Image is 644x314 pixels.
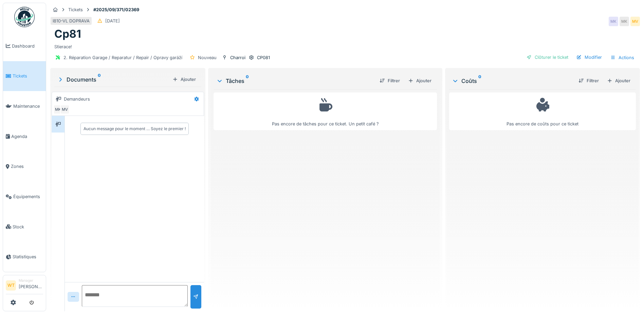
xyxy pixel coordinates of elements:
div: [DATE] [105,18,120,24]
sup: 0 [478,77,481,85]
div: MK [609,17,618,26]
div: Tickets [68,6,83,13]
span: Maintenance [13,103,43,109]
img: Badge_color-CXgf-gQk.svg [14,7,35,27]
div: Filtrer [377,76,403,85]
div: Documents [57,75,170,84]
div: Ajouter [405,76,434,85]
span: Statistiques [13,254,43,260]
div: Filtrer [576,76,602,85]
span: Agenda [11,133,43,140]
a: Maintenance [3,91,46,121]
span: Zones [11,163,43,170]
div: Nouveau [198,54,217,61]
a: Zones [3,152,46,182]
a: Équipements [3,181,46,212]
div: MK [53,105,63,114]
div: Coûts [452,77,573,85]
span: Dashboard [12,43,43,49]
div: I810-VL DOPRAVA [53,18,90,24]
span: Stock [13,224,43,230]
a: Statistiques [3,242,46,272]
div: MV [60,105,70,114]
sup: 0 [98,75,101,84]
div: MK [620,17,629,26]
div: Ajouter [170,75,199,84]
a: Dashboard [3,31,46,61]
div: Charroi [230,54,245,61]
div: Pas encore de tâches pour ce ticket. Un petit café ? [218,95,433,127]
div: 2. Réparation Garage / Reparatur / Repair / Opravy garáží [63,54,182,61]
sup: 0 [246,77,249,85]
div: CP081 [257,54,270,61]
strong: #2025/09/371/02369 [91,6,142,13]
div: Demandeurs [64,96,90,102]
div: Clôturer le ticket [524,53,571,62]
div: Stierace! [54,41,636,50]
a: Agenda [3,121,46,152]
li: [PERSON_NAME] [19,278,43,293]
div: Tâches [216,77,374,85]
div: Actions [607,53,637,63]
li: WT [6,280,16,291]
span: Équipements [13,193,43,200]
div: Pas encore de coûts pour ce ticket [454,95,631,127]
div: Manager [19,278,43,283]
a: Tickets [3,61,46,91]
a: WT Manager[PERSON_NAME] [6,278,43,294]
h1: Cp81 [54,28,81,40]
div: Modifier [574,53,605,62]
div: MV [630,17,640,26]
span: Tickets [13,73,43,79]
a: Stock [3,212,46,242]
div: Ajouter [604,76,633,85]
div: Aucun message pour le moment … Soyez le premier ! [84,126,186,132]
